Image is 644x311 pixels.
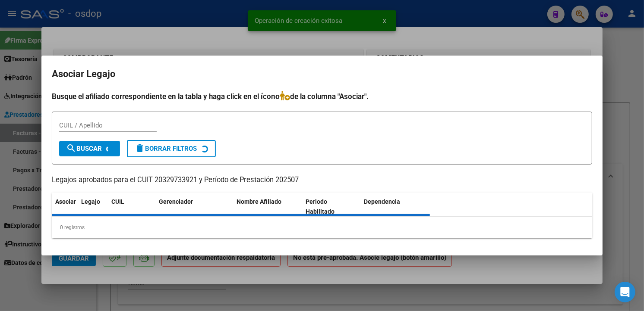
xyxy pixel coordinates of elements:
[52,217,592,238] div: 0 registros
[306,198,335,215] span: Periodo Habilitado
[364,198,401,205] span: Dependencia
[135,145,197,152] span: Borrar Filtros
[66,145,102,152] span: Buscar
[52,91,592,102] h4: Busque el afiliado correspondiente en la tabla y haga click en el ícono de la columna "Asociar".
[78,193,108,221] datatable-header-cell: Legajo
[237,198,281,205] span: Nombre Afiliado
[233,193,303,221] datatable-header-cell: Nombre Afiliado
[155,193,233,221] datatable-header-cell: Gerenciador
[52,66,592,82] h2: Asociar Legajo
[52,175,592,186] p: Legajos aprobados para el CUIT 20329733921 y Período de Prestación 202507
[127,140,216,157] button: Borrar Filtros
[81,198,100,205] span: Legajo
[52,193,78,221] datatable-header-cell: Asociar
[108,193,155,221] datatable-header-cell: CUIL
[111,198,124,205] span: CUIL
[159,198,193,205] span: Gerenciador
[361,193,430,221] datatable-header-cell: Dependencia
[55,198,76,205] span: Asociar
[135,143,145,153] mat-icon: delete
[66,143,76,153] mat-icon: search
[59,141,120,156] button: Buscar
[303,193,361,221] datatable-header-cell: Periodo Habilitado
[615,282,635,302] div: Open Intercom Messenger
